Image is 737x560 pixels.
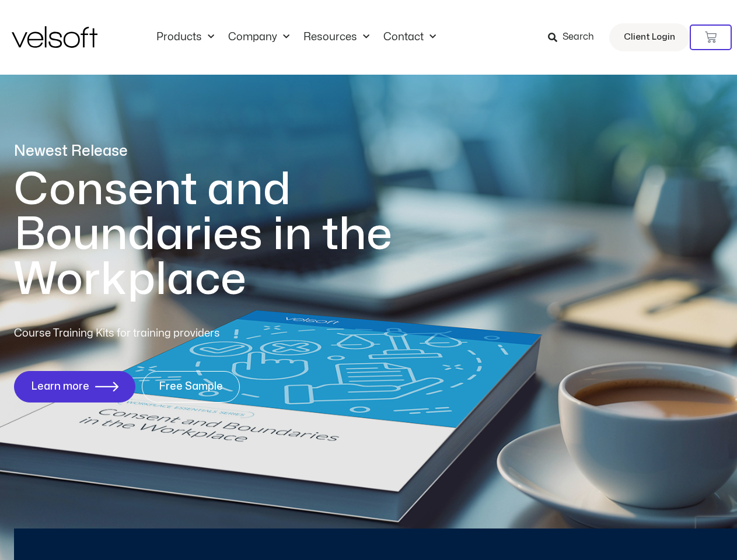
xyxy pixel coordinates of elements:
[149,31,221,44] a: ProductsMenu Toggle
[376,31,443,44] a: ContactMenu Toggle
[149,31,443,44] nav: Menu
[609,23,690,51] a: Client Login
[14,325,305,342] p: Course Training Kits for training providers
[14,371,135,402] a: Learn more
[548,27,602,47] a: Search
[159,381,223,393] span: Free Sample
[14,141,440,162] p: Newest Release
[563,30,594,45] span: Search
[12,26,97,48] img: Velsoft Training Materials
[142,371,240,402] a: Free Sample
[296,31,376,44] a: ResourcesMenu Toggle
[624,30,675,45] span: Client Login
[14,167,440,302] h1: Consent and Boundaries in the Workplace
[221,31,296,44] a: CompanyMenu Toggle
[31,381,89,393] span: Learn more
